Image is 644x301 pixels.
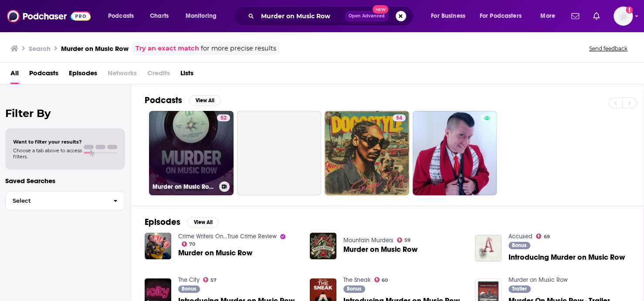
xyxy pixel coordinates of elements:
[508,254,625,261] a: Introducing Murder on Music Row
[347,286,361,291] span: Bonus
[382,278,388,282] span: 60
[534,9,566,23] button: open menu
[626,7,633,13] svg: Add a profile image
[102,9,145,23] button: open menu
[512,243,526,248] span: Bonus
[108,10,134,22] span: Podcasts
[242,6,422,26] div: Search podcasts, credits, & more...
[187,217,219,227] button: View All
[543,235,549,239] span: 69
[508,233,532,240] a: Accused
[343,276,371,284] a: The Sneak
[396,114,402,123] span: 54
[258,9,345,23] input: Search podcasts, credits, & more...
[613,7,633,26] img: User Profile
[210,278,217,282] span: 57
[425,9,476,23] button: open menu
[220,114,227,123] span: 52
[373,5,388,13] span: New
[145,95,220,106] a: PodcastsView All
[144,9,174,23] a: Charts
[153,183,216,191] h3: Murder on Music Row from The Tennessean
[568,9,583,23] a: Show notifications dropdown
[203,277,217,282] a: 57
[10,66,19,84] a: All
[180,9,228,23] button: open menu
[145,217,219,227] a: EpisodesView All
[189,95,220,106] button: View All
[178,233,277,240] a: Crime Writers On...True Crime Review
[613,7,633,26] button: Show profile menu
[480,10,522,22] span: For Podcasters
[178,276,200,284] a: The City
[145,233,171,259] img: Murder on Music Row
[5,191,125,211] button: Select
[149,111,234,195] a: 52Murder on Music Row from The Tennessean
[431,10,465,22] span: For Business
[145,217,180,227] h2: Episodes
[186,10,217,22] span: Monitoring
[397,237,411,243] a: 59
[61,44,129,53] h3: Murder on Music Row
[136,43,199,54] a: Try an exact match
[343,246,417,253] a: Murder on Music Row
[310,233,336,259] img: Murder on Music Row
[13,147,82,160] span: Choose a tab above to access filters.
[6,198,106,204] span: Select
[508,276,568,284] a: Murder on Music Row
[590,9,603,23] a: Show notifications dropdown
[345,11,389,21] button: Open AdvancedNew
[147,66,170,84] span: Credits
[13,139,82,145] span: Want to filter your results?
[393,114,406,121] a: 54
[5,177,125,185] p: Saved Searches
[178,249,252,257] a: Murder on Music Row
[343,237,393,244] a: Mountain Murders
[201,43,276,54] span: for more precise results
[182,286,196,291] span: Bonus
[475,235,502,261] img: Introducing Murder on Music Row
[349,14,385,18] span: Open Advanced
[613,7,633,26] span: Logged in as TaraKennedy
[145,95,182,106] h2: Podcasts
[182,241,196,247] a: 70
[5,107,125,120] h2: Filter By
[536,234,550,239] a: 69
[7,8,91,24] img: Podchaser - Follow, Share and Rate Podcasts
[108,66,137,84] span: Networks
[540,10,555,22] span: More
[325,111,409,195] a: 54
[374,277,388,282] a: 60
[404,238,410,242] span: 59
[189,242,195,246] span: 70
[69,66,97,84] a: Episodes
[512,286,527,291] span: Trailer
[29,66,58,84] a: Podcasts
[474,9,534,23] button: open menu
[217,114,230,121] a: 52
[29,44,51,53] h3: Search
[150,10,169,22] span: Charts
[586,45,630,52] button: Send feedback
[180,66,193,84] a: Lists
